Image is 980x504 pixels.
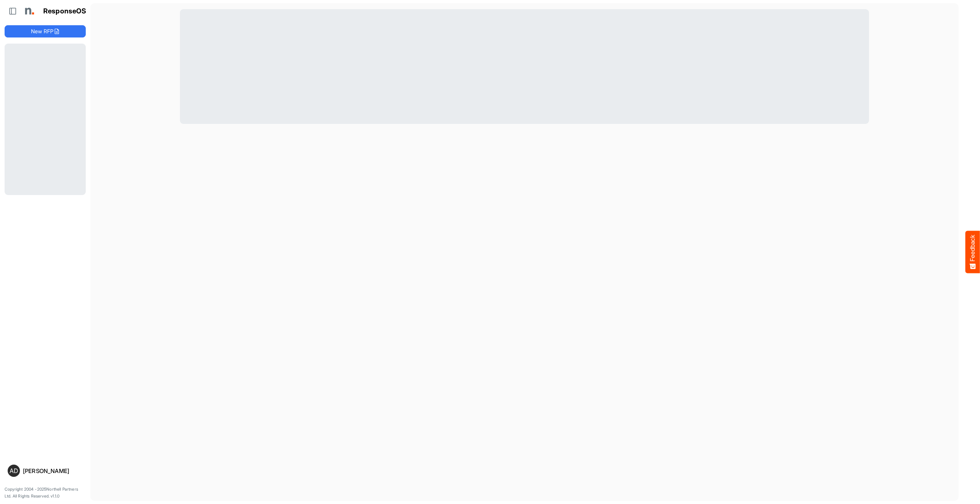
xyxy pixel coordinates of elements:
[5,44,86,195] div: Loading...
[21,3,36,19] img: Northell
[5,25,86,37] button: New RFP
[5,486,86,499] p: Copyright 2004 - 2025 Northell Partners Ltd. All Rights Reserved. v 1.1.0
[965,231,980,273] button: Feedback
[23,468,83,474] div: [PERSON_NAME]
[180,9,869,124] div: Loading RFP
[43,7,87,15] h1: ResponseOS
[10,468,18,474] span: AD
